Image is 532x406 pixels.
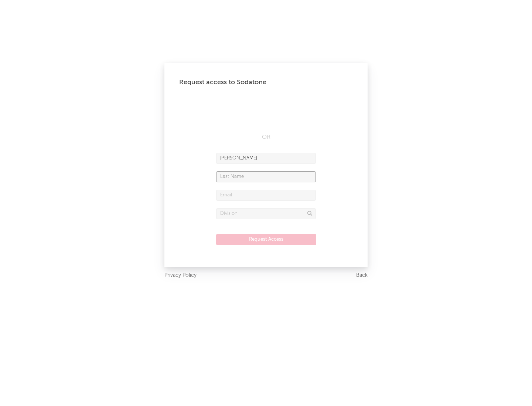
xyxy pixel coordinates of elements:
a: Back [356,271,368,280]
div: OR [216,133,316,142]
input: Division [216,208,316,219]
a: Privacy Policy [164,271,197,280]
input: Email [216,190,316,201]
div: Request access to Sodatone [179,78,353,87]
input: First Name [216,153,316,164]
input: Last Name [216,171,316,182]
button: Request Access [216,234,316,245]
